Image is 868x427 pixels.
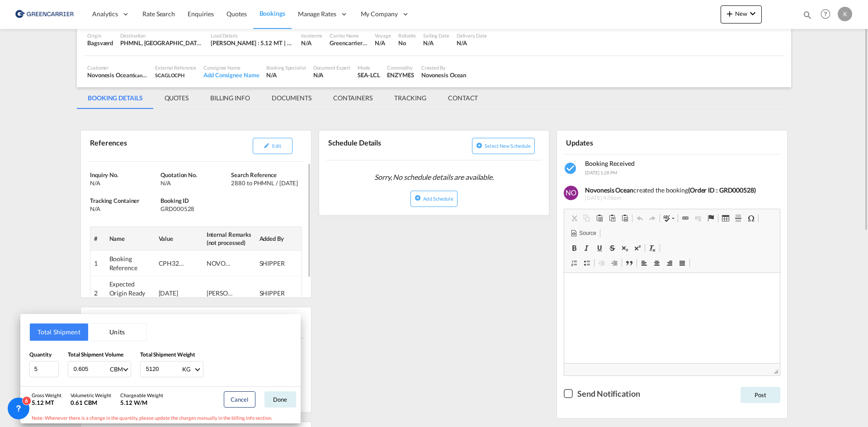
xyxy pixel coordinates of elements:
button: Total Shipment [30,324,88,341]
button: Done [264,391,296,408]
div: KG [182,366,191,373]
div: Gross Weight [32,392,61,399]
span: Total Shipment Weight [140,351,195,358]
div: Chargeable Weight [120,392,163,399]
div: 5.12 W/M [120,399,163,407]
input: Enter weight [145,361,181,377]
div: CBM [110,366,123,373]
div: 0.61 CBM [71,399,111,407]
input: Qty [29,361,59,377]
div: 5.12 MT [32,399,61,407]
div: Note: Whenever there is a change in the quantity, please update the charges manually in the billi... [20,412,301,423]
button: Units [88,324,146,341]
span: Total Shipment Volume [68,351,123,358]
button: Cancel [224,391,255,408]
span: Quantity [29,351,52,358]
div: Volumetric Weight [71,392,111,399]
body: Editor, editor6 [9,9,207,19]
input: Enter volume [73,361,109,377]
